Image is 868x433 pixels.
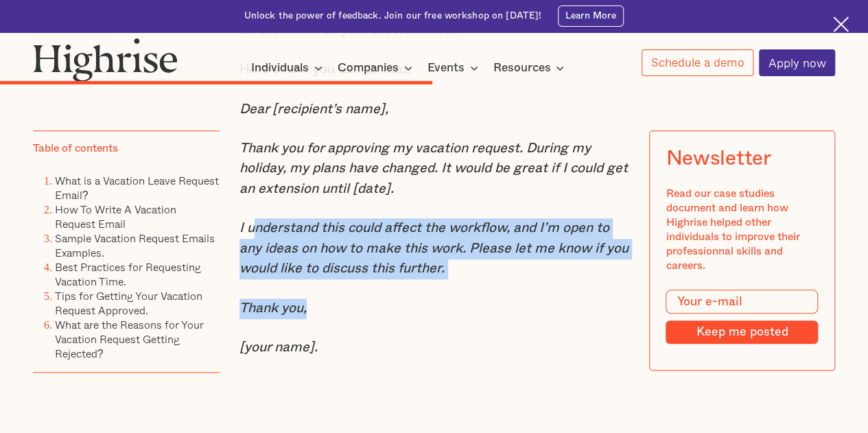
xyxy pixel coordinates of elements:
div: Table of contents [33,141,118,156]
a: Schedule a demo [642,49,753,76]
a: Best Practices for Requesting Vacation Time. [55,259,201,290]
img: Cross icon [833,16,849,32]
div: Events [427,60,482,76]
div: Individuals [251,60,327,76]
a: Apply now [759,49,835,76]
div: Unlock the power of feedback. Join our free workshop on [DATE]! [244,10,542,23]
div: Companies [338,60,417,76]
a: What are the Reasons for Your Vacation Request Getting Rejected? [55,316,204,362]
div: Read our case studies document and learn how Highrise helped other individuals to improve their p... [666,187,818,273]
input: Your e-mail [666,290,818,314]
em: Thank you, [239,301,307,315]
div: Individuals [251,60,309,76]
div: Events [427,60,465,76]
em: [your name]. [239,340,318,354]
div: Resources [493,60,550,76]
a: Learn More [558,5,624,27]
form: Modal Form [666,290,818,344]
em: Thank you for approving my vacation request. During my holiday, my plans have changed. It would b... [239,141,628,196]
a: What is a Vacation Leave Request Email? [55,172,219,203]
a: Sample Vacation Request Emails Examples. [55,230,215,261]
input: Keep me posted [666,320,818,343]
div: Companies [338,60,399,76]
img: Highrise logo [33,38,178,82]
p: ‍ [239,377,629,397]
em: I understand this could affect the workflow, and I’m open to any ideas on how to make this work. ... [239,221,629,275]
div: Newsletter [666,147,771,170]
a: How To Write A Vacation Request Email [55,201,176,232]
div: Resources [493,60,568,76]
a: Tips for Getting Your Vacation Request Approved. [55,288,202,318]
em: Dear [recipient’s name], [239,102,388,116]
